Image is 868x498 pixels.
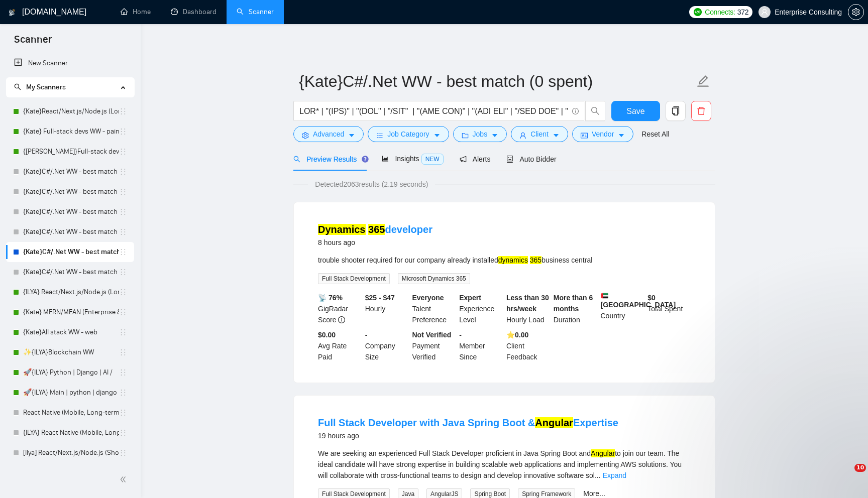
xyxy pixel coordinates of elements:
li: New Scanner [6,53,134,73]
div: 19 hours ago [318,430,618,442]
a: {Kate}C#/.Net WW - best match (0 spent) [23,242,119,262]
b: $0.00 [318,331,336,339]
li: ✨{ILYA}Blockchain WW [6,342,134,362]
span: holder [119,389,127,397]
div: Company Size [363,329,410,362]
a: New Scanner [14,53,126,73]
a: Dynamics 365developer [318,224,432,235]
span: search [14,83,21,90]
mark: dynamics [498,256,528,264]
button: userClientcaret-down [511,126,568,142]
a: {Kate}C#/.Net WW - best match [23,162,119,182]
a: ✨{ILYA}Blockchain WW [23,342,119,362]
button: setting [848,4,864,20]
img: 🇦🇪 [601,292,608,299]
span: user [761,9,768,16]
li: {Kate}React/Next.js/Node.js (Long-term, All Niches) [6,101,134,121]
span: info-circle [338,316,345,323]
a: {[PERSON_NAME]}Full-stack devs WW (<1 month) - pain point [23,142,119,162]
li: {Kate}All stack WW - web [6,322,134,342]
span: caret-down [553,132,560,139]
li: {Kate}Full-stack devs WW (<1 month) - pain point [6,142,134,162]
span: holder [119,288,127,296]
span: Vendor [592,129,614,140]
button: folderJobscaret-down [453,126,507,142]
li: {ILYA} React/Next.js/Node.js (Long-term, All Niches) [6,282,134,302]
span: copy [666,106,685,115]
b: Everyone [412,294,444,302]
div: GigRadar Score [316,292,363,325]
span: caret-down [491,132,498,139]
span: holder [119,348,127,356]
div: Client Feedback [504,329,552,362]
li: {Kate}C#/.Net WW - best match (not preferred location) [6,182,134,202]
li: {ILYA} React Native (Mobile, Long-term) [6,423,134,443]
span: holder [119,148,127,156]
span: Save [626,105,644,117]
span: area-chart [382,155,389,162]
a: {Kate}React/Next.js/Node.js (Long-term, All Niches) [23,101,119,121]
span: 372 [737,7,748,18]
a: More... [583,489,605,497]
a: {Kate} MERN/MEAN (Enterprise & SaaS) [23,302,119,322]
b: More than 6 months [554,294,593,313]
b: Expert [459,294,481,302]
a: {Kate}C#/.Net WW - best match (0 spent, not preferred location) [23,262,119,282]
li: {Kate}C#/.Net WW - best match (<1 month, not preferred location) [6,222,134,242]
a: {Kate}C#/.Net WW - best match (<1 month, not preferred location) [23,222,119,242]
b: $25 - $47 [365,294,395,302]
span: caret-down [433,132,441,139]
div: Avg Rate Paid [316,329,363,362]
li: {Kate}C#/.Net WW - best match [6,162,134,182]
span: search [586,106,605,115]
span: holder [119,268,127,276]
div: Duration [552,292,599,325]
button: copy [666,101,686,121]
button: idcardVendorcaret-down [572,126,633,142]
span: notification [460,156,467,163]
span: holder [119,328,127,336]
mark: Angular [535,417,573,428]
span: idcard [581,132,588,139]
iframe: Intercom live chat [834,464,858,488]
span: Microsoft Dynamics 365 [398,273,470,284]
span: folder [462,132,469,139]
b: Not Verified [412,331,452,339]
span: holder [119,248,127,256]
a: React Native (Mobile, Long-term) [23,403,119,423]
a: 🚀{ILYA} Python | Django | AI / [23,362,119,383]
li: {Kate} Full-stack devs WW - pain point [6,121,134,142]
div: We are seeking an experienced Full Stack Developer proficient in Java Spring Boot and to join our... [318,448,691,481]
span: NEW [421,154,444,165]
span: Scanner [6,32,60,53]
mark: Angular [591,449,615,457]
a: dashboardDashboard [171,8,216,16]
span: robot [506,156,513,163]
span: info-circle [572,108,579,114]
span: holder [119,188,127,196]
span: setting [302,132,309,139]
span: holder [119,368,127,377]
span: caret-down [618,132,625,139]
span: Full Stack Development [318,273,390,284]
li: {Kate}C#/.Net WW - best match (0 spent) [6,242,134,262]
span: edit [697,75,710,88]
a: homeHome [121,8,151,16]
span: holder [119,409,127,417]
a: {Kate}C#/.Net WW - best match (not preferred location) [23,182,119,202]
div: Tooltip anchor [361,155,370,164]
img: logo [9,5,16,21]
span: Advanced [313,129,344,140]
span: holder [119,429,127,437]
span: delete [692,106,711,115]
div: 8 hours ago [318,236,432,248]
li: {Kate}C#/.Net WW - best match (0 spent, not preferred location) [6,262,134,282]
span: holder [119,128,127,136]
button: settingAdvancedcaret-down [293,126,364,142]
b: 📡 76% [318,294,343,302]
li: 🚀{ILYA} Main | python | django | AI (+less than 30 h) [6,383,134,403]
b: ⭐️ 0.00 [506,331,528,339]
span: holder [119,107,127,115]
div: Experience Level [457,292,504,325]
span: Client [530,129,549,140]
